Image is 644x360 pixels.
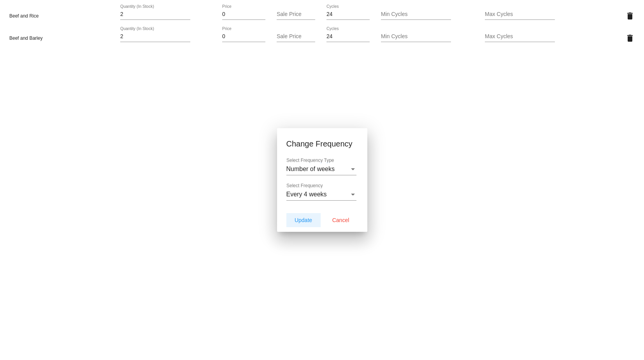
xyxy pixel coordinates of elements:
[324,213,358,227] button: Cancel
[485,34,555,40] input: Max Cycles
[120,11,190,18] input: Quantity (In Stock)
[286,191,327,198] span: Every 4 weeks
[286,138,358,150] h1: Change Frequency
[295,217,312,223] span: Update
[120,34,190,40] input: Quantity (In Stock)
[286,213,321,227] button: Update
[277,34,316,40] input: Sale Price
[326,34,370,40] input: Cycles
[381,34,451,40] input: Min Cycles
[222,34,265,40] input: Price
[485,11,555,18] input: Max Cycles
[286,166,335,172] span: Number of weeks
[286,191,356,198] mat-select: Select Frequency
[625,34,635,43] mat-icon: delete
[326,11,370,18] input: Cycles
[9,13,39,19] span: Beef and Rice
[9,35,42,41] span: Beef and Barley
[625,11,635,21] mat-icon: delete
[222,11,265,18] input: Price
[381,11,451,18] input: Min Cycles
[332,217,349,223] span: Cancel
[286,166,356,173] mat-select: Select Frequency Type
[277,11,316,18] input: Sale Price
